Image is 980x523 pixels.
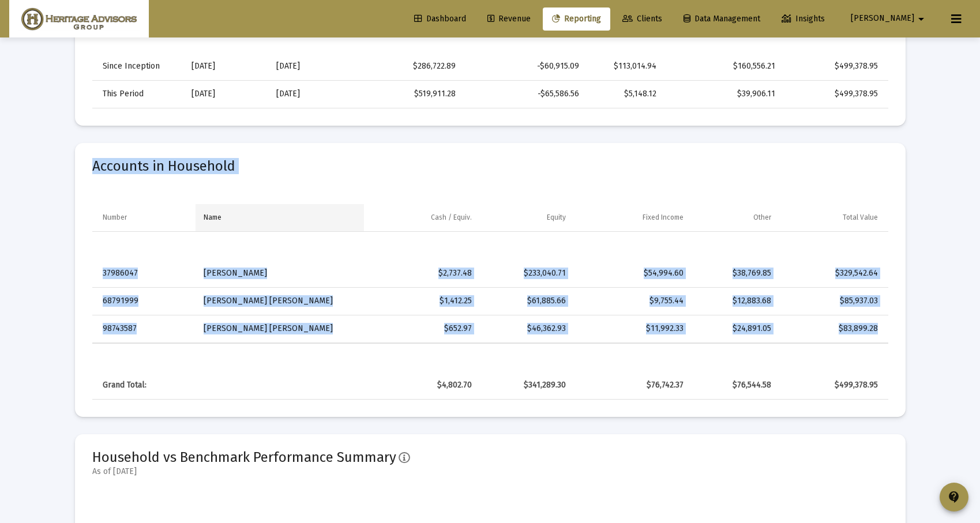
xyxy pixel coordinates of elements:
[613,7,671,31] a: Clients
[480,204,574,232] td: Column Equity
[92,52,183,80] td: Since Inception
[92,204,196,232] td: Column Number
[276,88,340,100] div: [DATE]
[487,14,531,24] span: Revenue
[103,379,187,391] div: Grand Total:
[92,449,396,465] span: Household vs Benchmark Performance Summary
[787,323,877,334] div: $83,899.28
[196,204,364,232] td: Column Name
[92,315,196,343] td: 98743587
[787,379,877,391] div: $499,378.95
[488,379,566,391] div: $341,289.30
[192,88,260,100] div: [DATE]
[700,379,771,391] div: $76,544.58
[947,490,961,504] mat-icon: contact_support
[574,204,692,232] td: Column Fixed Income
[782,14,825,24] span: Insights
[783,80,888,108] td: $499,378.95
[276,61,340,72] div: [DATE]
[92,287,196,315] td: 68791999
[587,80,664,108] td: $5,148.12
[772,7,834,31] a: Insights
[787,295,877,307] div: $85,937.03
[92,176,888,400] div: Data grid
[543,7,610,31] a: Reporting
[414,14,466,24] span: Dashboard
[664,52,784,80] td: $160,556.21
[92,160,888,172] mat-card-title: Accounts in Household
[700,295,771,307] div: $12,883.68
[464,80,587,108] td: -$65,586.56
[372,295,472,307] div: $1,412.25
[552,14,601,24] span: Reporting
[92,80,183,108] td: This Period
[431,213,472,222] div: Cash / Equiv.
[582,379,684,391] div: $76,742.37
[488,268,566,279] div: $233,040.71
[364,204,480,232] td: Column Cash / Equiv.
[204,213,221,222] div: Name
[700,268,771,279] div: $38,769.85
[372,268,472,279] div: $2,737.48
[196,287,364,315] td: [PERSON_NAME] [PERSON_NAME]
[348,52,464,80] td: $286,722.89
[196,259,364,287] td: [PERSON_NAME]
[372,379,472,391] div: $4,802.70
[692,204,779,232] td: Column Other
[753,213,771,222] div: Other
[348,80,464,108] td: $519,911.28
[582,323,684,334] div: $11,992.33
[587,52,664,80] td: $113,014.94
[405,7,475,31] a: Dashboard
[664,80,784,108] td: $39,906.11
[851,14,914,24] span: [PERSON_NAME]
[547,213,566,222] div: Equity
[92,259,196,287] td: 37986047
[674,7,769,31] a: Data Management
[18,7,140,31] img: Dashboard
[779,204,888,232] td: Column Total Value
[622,14,662,24] span: Clients
[643,213,684,222] div: Fixed Income
[196,315,364,343] td: [PERSON_NAME] [PERSON_NAME]
[488,323,566,334] div: $46,362.93
[684,14,760,24] span: Data Management
[103,213,127,222] div: Number
[700,323,771,334] div: $24,891.05
[582,295,684,307] div: $9,755.44
[464,52,587,80] td: -$60,915.09
[488,295,566,307] div: $61,885.66
[582,268,684,279] div: $54,994.60
[837,7,942,30] button: [PERSON_NAME]
[192,61,260,72] div: [DATE]
[92,466,410,477] mat-card-subtitle: As of [DATE]
[372,323,472,334] div: $652.97
[478,7,540,31] a: Revenue
[914,7,928,31] mat-icon: arrow_drop_down
[843,213,878,222] div: Total Value
[783,52,888,80] td: $499,378.95
[787,268,877,279] div: $329,542.64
